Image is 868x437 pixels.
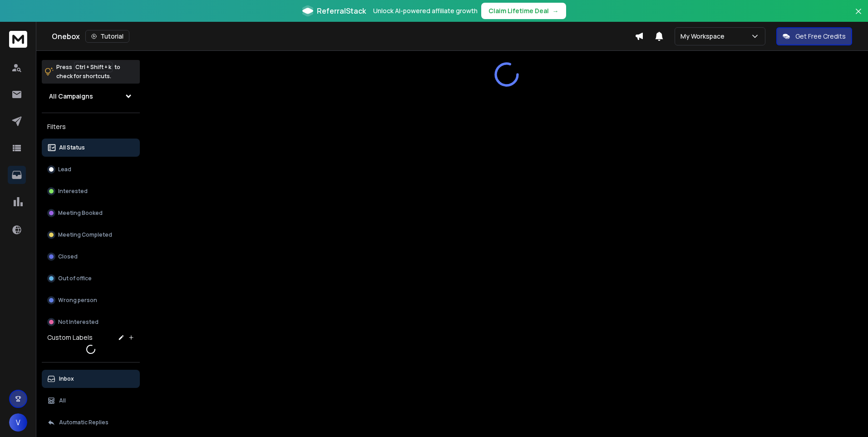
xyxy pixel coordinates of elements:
p: All [59,397,66,404]
button: Inbox [42,370,140,388]
button: V [9,413,27,432]
h3: Custom Labels [47,333,93,342]
span: → [552,6,559,15]
button: All [42,392,140,410]
button: Interested [42,182,140,200]
p: All Status [59,144,85,151]
button: Not Interested [42,313,140,331]
button: Lead [42,160,140,179]
button: Meeting Booked [42,204,140,222]
p: Unlock AI-powered affiliate growth [373,6,478,15]
button: Close banner [853,5,864,27]
button: All Status [42,139,140,157]
button: Automatic Replies [42,413,140,432]
p: Lead [58,166,71,173]
button: Wrong person [42,291,140,309]
h1: All Campaigns [49,92,93,101]
p: Wrong person [58,297,97,304]
p: My Workspace [681,32,728,41]
p: Get Free Credits [795,32,846,41]
p: Closed [58,253,78,260]
p: Out of office [58,275,92,282]
button: Out of office [42,269,140,288]
p: Press to check for shortcuts. [56,63,120,81]
div: Onebox [52,30,635,43]
h3: Filters [42,120,140,133]
p: Interested [58,188,88,195]
button: Get Free Credits [776,27,852,45]
button: Closed [42,248,140,266]
button: Tutorial [85,30,129,43]
span: Ctrl + Shift + k [74,62,113,72]
button: Meeting Completed [42,226,140,244]
button: Claim Lifetime Deal→ [481,3,566,19]
p: Not Interested [58,318,99,326]
button: All Campaigns [42,87,140,105]
span: ReferralStack [317,5,366,16]
p: Inbox [59,375,74,382]
p: Automatic Replies [59,419,108,426]
p: Meeting Completed [58,231,112,238]
p: Meeting Booked [58,209,103,217]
